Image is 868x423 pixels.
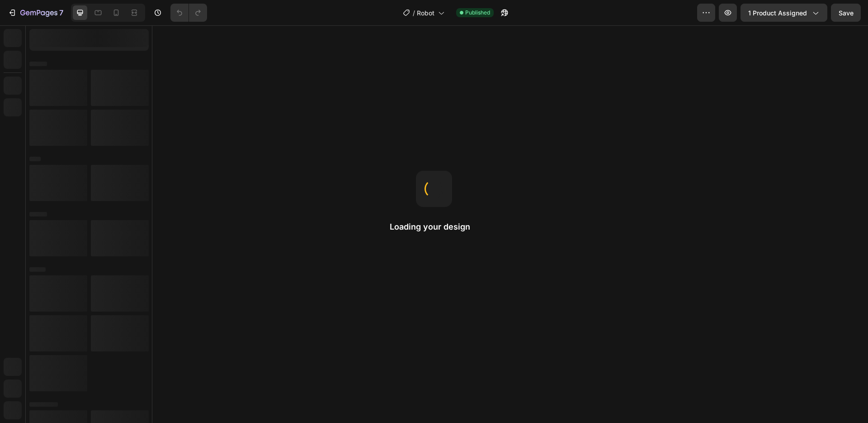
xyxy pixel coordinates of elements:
h2: Loading your design [390,221,478,232]
button: Save [831,4,861,22]
p: 7 [59,7,63,18]
button: 1 product assigned [741,4,827,22]
span: Robot [417,8,434,18]
span: 1 product assigned [748,8,807,18]
span: Published [465,9,490,17]
span: / [413,8,415,18]
button: 7 [4,4,67,22]
div: Undo/Redo [170,4,207,22]
span: Save [839,9,854,17]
